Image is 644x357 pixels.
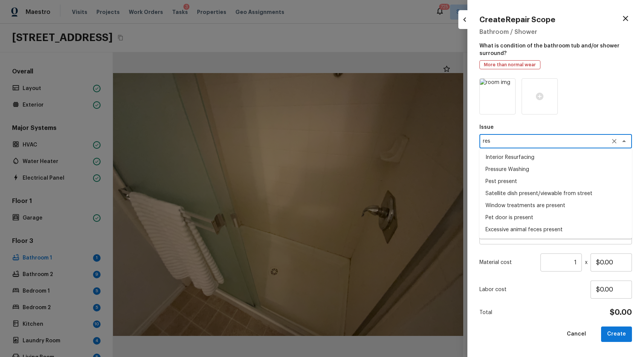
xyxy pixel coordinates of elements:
[610,308,632,317] h4: $0.00
[479,15,555,25] h4: Create Repair Scope
[479,39,632,57] p: What is condition of the bathroom tub and/or shower surround?
[479,212,632,224] li: Pet door is present
[479,286,591,293] p: Labor cost
[601,326,632,342] button: Create
[479,188,632,200] li: Satellite dish present/viewable from street
[479,259,537,266] p: Material cost
[609,136,620,146] button: Clear
[479,163,632,175] li: Pressure Washing
[479,253,632,272] div: x
[561,326,592,342] button: Cancel
[479,200,632,212] li: Window treatments are present
[481,61,539,69] span: More than normal wear
[480,79,515,114] img: room img
[479,124,632,131] p: Issue
[483,137,607,145] textarea: res
[619,136,629,146] button: Close
[479,309,492,316] p: Total
[479,175,632,188] li: Pest present
[479,224,632,236] li: Excessive animal feces present
[479,28,632,36] h5: Bathroom / Shower
[479,151,632,163] li: Interior Resurfacing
